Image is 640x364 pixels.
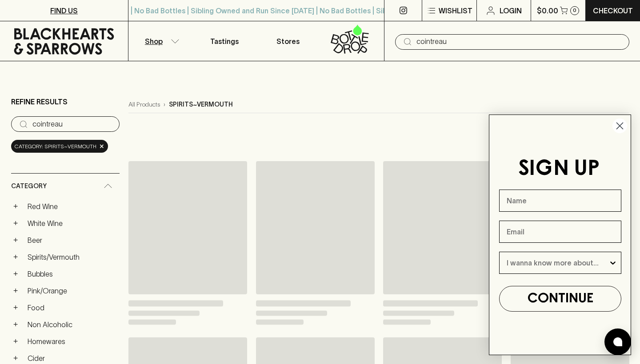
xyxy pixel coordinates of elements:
button: + [11,269,20,278]
span: SIGN UP [518,159,600,179]
a: White Wine [24,216,120,231]
a: Bubbles [24,266,120,281]
p: 0 [573,8,576,13]
input: Try “Pinot noir” [32,117,112,131]
button: + [11,286,20,295]
p: $0.00 [537,5,558,16]
input: Name [499,190,621,212]
p: Shop [145,36,163,47]
input: I wanna know more about... [507,252,608,273]
p: Stores [276,36,300,47]
p: Wishlist [439,5,472,16]
input: Email [499,221,621,243]
a: Tastings [192,21,256,61]
button: + [11,303,20,312]
a: Food [24,300,120,315]
input: Try "Pinot noir" [416,35,622,49]
button: + [11,236,20,245]
a: Homewares [24,334,120,349]
p: Tastings [210,36,239,47]
a: Red Wine [24,199,120,214]
div: Category [11,174,120,199]
p: Refine Results [11,96,68,107]
p: spirits~vermouth [169,100,233,109]
button: Shop [128,21,192,61]
div: FLYOUT Form [480,106,640,364]
a: Stores [256,21,320,61]
p: Login [500,5,522,16]
button: + [11,219,20,228]
span: Category [11,181,47,192]
a: Non Alcoholic [24,317,120,332]
span: Category: spirits~vermouth [15,142,96,151]
button: + [11,253,20,261]
a: All Products [128,100,160,109]
img: bubble-icon [613,337,622,346]
a: Pink/Orange [24,283,120,298]
a: Beer [24,233,120,248]
p: Checkout [593,5,633,16]
span: × [99,142,104,151]
button: + [11,337,20,346]
p: FIND US [50,5,78,16]
a: Spirits/Vermouth [24,249,120,265]
button: + [11,354,20,363]
button: Close dialog [612,118,628,134]
button: Show Options [608,252,617,273]
button: CONTINUE [499,286,621,312]
p: › [164,100,165,109]
button: + [11,202,20,211]
button: + [11,320,20,329]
